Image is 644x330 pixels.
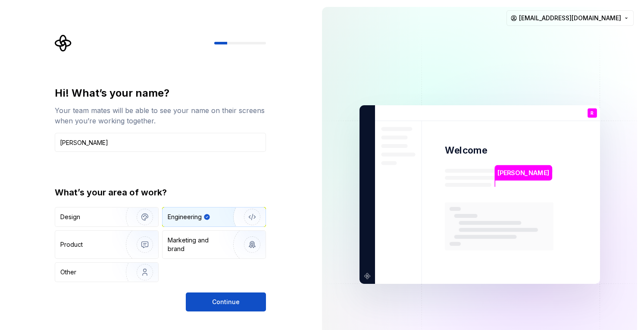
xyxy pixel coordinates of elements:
[55,35,72,52] svg: Supernova Logo
[55,105,266,126] div: Your team mates will be able to see your name on their screens when you’re working together.
[497,168,549,178] p: [PERSON_NAME]
[168,213,202,221] div: Engineering
[445,144,487,157] p: Welcome
[186,292,266,311] button: Continue
[506,10,634,26] button: [EMAIL_ADDRESS][DOMAIN_NAME]
[519,14,621,22] span: [EMAIL_ADDRESS][DOMAIN_NAME]
[60,213,80,221] div: Design
[55,186,266,198] div: What’s your area of work?
[212,298,240,306] span: Continue
[55,133,266,152] input: Han Solo
[55,86,266,100] div: Hi! What’s your name?
[60,240,83,249] div: Product
[591,111,594,116] p: R
[60,268,76,277] div: Other
[168,236,226,253] div: Marketing and brand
